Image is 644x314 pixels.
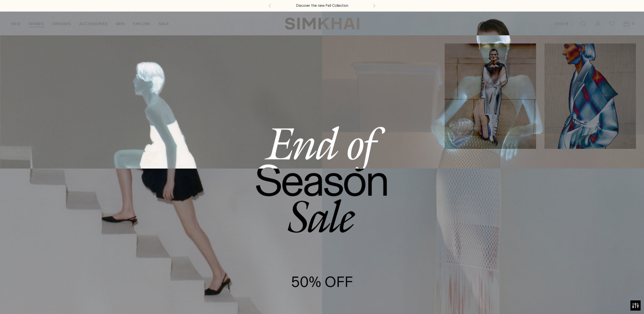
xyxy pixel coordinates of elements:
a: ACCESSORIES [79,16,108,31]
a: Go to the account page [591,17,605,31]
span: 0 [630,20,636,27]
a: WOMEN [29,16,44,31]
a: Open cart modal [620,17,633,31]
a: SIMKHAI [285,17,360,30]
a: Discover the new Fall Collection [296,3,348,8]
a: DRESSES [52,16,71,31]
a: Open search modal [577,17,590,31]
button: KRW ₩ [555,16,574,31]
a: Wishlist [605,17,619,31]
a: MEN [116,16,125,31]
a: SALE [159,16,169,31]
a: NEW [11,16,20,31]
a: EXPLORE [133,16,150,31]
